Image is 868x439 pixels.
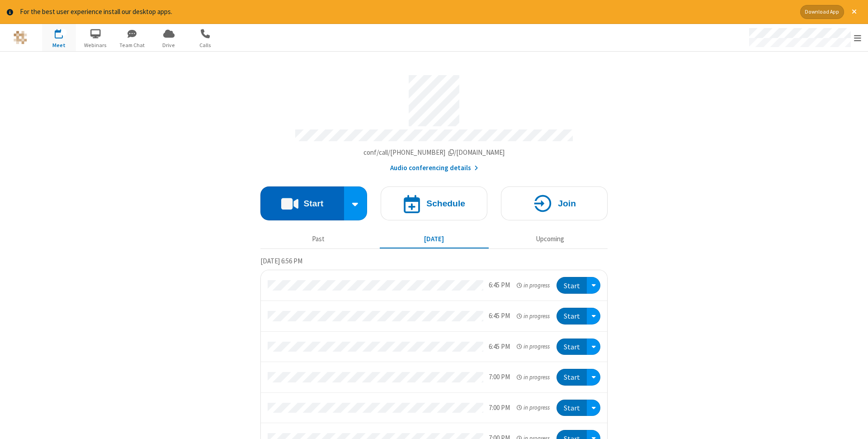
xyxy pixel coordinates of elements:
[363,148,505,157] span: Copy my meeting room link
[517,281,550,290] em: in progress
[381,186,487,220] button: Schedule
[260,68,608,173] section: Account details
[489,280,510,291] div: 6:45 PM
[501,186,608,220] button: Join
[303,199,323,208] h4: Start
[557,277,587,294] button: Start
[847,5,861,19] button: Close alert
[489,403,510,413] div: 7:00 PM
[189,41,222,49] span: Calls
[800,5,844,19] button: Download App
[587,400,600,416] div: Open menu
[495,231,604,248] button: Upcoming
[14,31,27,44] img: QA Selenium DO NOT DELETE OR CHANGE
[380,231,489,248] button: [DATE]
[260,257,302,265] span: [DATE] 6:56 PM
[390,163,478,173] button: Audio conferencing details
[152,41,186,49] span: Drive
[3,24,37,51] button: Logo
[557,369,587,386] button: Start
[517,403,550,412] em: in progress
[115,41,149,49] span: Team Chat
[557,400,587,416] button: Start
[517,342,550,351] em: in progress
[79,41,113,49] span: Webinars
[489,311,510,321] div: 6:45 PM
[557,339,587,355] button: Start
[517,373,550,382] em: in progress
[61,29,67,36] div: 9
[260,186,344,220] button: Start
[426,199,465,208] h4: Schedule
[42,41,76,49] span: Meet
[489,372,510,382] div: 7:00 PM
[489,342,510,352] div: 6:45 PM
[517,312,550,320] em: in progress
[587,339,600,355] div: Open menu
[363,148,505,158] button: Copy my meeting room linkCopy my meeting room link
[587,277,600,294] div: Open menu
[845,415,861,433] iframe: Chat
[587,369,600,386] div: Open menu
[557,308,587,324] button: Start
[264,231,373,248] button: Past
[558,199,576,208] h4: Join
[344,186,368,220] div: Start conference options
[587,308,600,324] div: Open menu
[20,7,793,17] div: For the best user experience install our desktop apps.
[741,24,868,51] div: Open menu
